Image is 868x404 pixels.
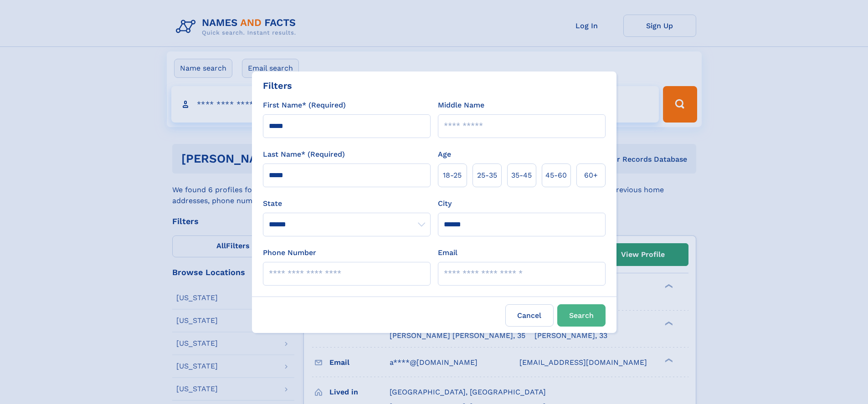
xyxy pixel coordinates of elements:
[438,149,451,160] label: Age
[443,170,462,181] span: 18‑25
[438,198,452,209] label: City
[438,247,457,258] label: Email
[263,79,292,92] div: Filters
[263,100,346,111] label: First Name* (Required)
[263,247,316,258] label: Phone Number
[545,170,567,181] span: 45‑60
[263,149,345,160] label: Last Name* (Required)
[477,170,497,181] span: 25‑35
[505,304,554,327] label: Cancel
[438,100,484,111] label: Middle Name
[263,198,431,209] label: State
[584,170,598,181] span: 60+
[557,304,606,327] button: Search
[511,170,532,181] span: 35‑45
